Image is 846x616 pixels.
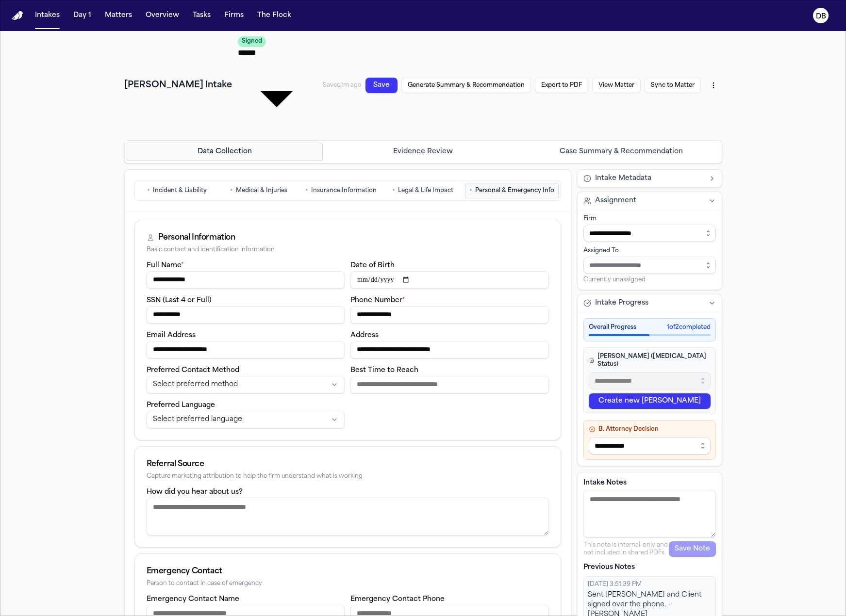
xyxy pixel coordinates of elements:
span: Incident & Liability [153,187,207,195]
div: Capture marketing attribution to help the firm understand what is working [147,473,549,480]
label: How did you hear about us? [147,488,243,496]
h4: B. Attorney Decision [589,425,711,433]
img: Finch Logo [12,11,23,20]
span: Insurance Information [311,187,377,195]
button: View Matter [221,147,272,181]
label: Emergency Contact Name [147,596,239,603]
button: Generate Summary & Recommendation [321,69,446,136]
input: SSN [147,306,345,324]
div: Personal Information [158,232,235,243]
div: Firm [583,215,716,223]
label: Full Name [147,262,184,269]
button: Intakes [31,7,64,24]
div: Assigned To [583,247,716,255]
label: Best Time to Reach [350,367,418,374]
span: • [305,186,308,195]
button: Go to Evidence Review step [325,143,521,161]
span: Currently unassigned [583,276,646,284]
div: [DATE] 3:51:39 PM [588,581,712,588]
label: Preferred Contact Method [147,367,239,374]
div: Emergency Contact [147,566,549,577]
button: Go to Legal & Life Impact [383,183,463,198]
textarea: Intake notes [583,490,716,537]
input: Full name [147,271,345,289]
button: Tasks [189,7,215,24]
button: Export to PDF [269,124,324,160]
p: This note is internal-only and not included in shared PDFs. [583,541,669,557]
span: Signed [582,46,613,67]
input: Date of birth [350,271,549,289]
button: Save [443,55,479,82]
span: Intake Progress [595,298,648,308]
p: Previous Notes [583,563,716,572]
label: Phone Number [350,297,405,304]
span: Saved 1m ago [478,42,516,64]
span: 1 of 2 completed [667,324,711,331]
input: Select firm [583,225,716,242]
h4: [PERSON_NAME] ([MEDICAL_DATA] Status) [589,353,711,368]
span: Medical & Injuries [236,187,287,195]
button: Firms [220,7,248,24]
label: Preferred Language [147,402,215,409]
button: The Flock [253,7,295,24]
button: Intake Progress [578,294,722,312]
button: Matters [101,7,136,24]
label: Address [350,332,379,339]
nav: Intake steps [127,143,720,161]
button: Go to Personal & Emergency Info [465,183,559,198]
button: Assignment [578,192,722,210]
span: • [469,186,472,195]
button: Create new [PERSON_NAME] [589,393,711,409]
button: Go to Case Summary & Recommendation step [523,143,720,161]
button: Intake Metadata [578,170,722,187]
label: Emergency Contact Phone [350,596,445,603]
span: Legal & Life Impact [398,187,453,195]
div: Basic contact and identification information [147,246,549,254]
input: Phone number [350,306,549,324]
span: • [147,186,150,195]
label: Email Address [147,332,196,339]
input: Address [350,341,549,358]
button: Overview [142,7,183,24]
button: Go to Insurance Information [301,183,381,198]
input: Best time to reach [350,376,549,393]
button: Go to Incident & Liability [137,183,217,198]
button: Go to Medical & Injuries [219,183,299,198]
span: • [230,186,233,195]
label: SSN (Last 4 or Full) [147,297,212,304]
span: • [392,186,395,195]
label: Intake Notes [583,478,716,488]
span: Assignment [595,196,636,206]
button: Go to Data Collection step [127,143,323,161]
label: Date of Birth [350,262,395,269]
span: Overall Progress [589,324,636,331]
a: Home [12,11,23,20]
input: Assign to staff member [583,257,716,274]
div: Person to contact in case of emergency [147,580,549,587]
input: Email address [147,341,345,358]
span: Intake Metadata [595,174,651,183]
span: Personal & Emergency Info [475,187,554,195]
button: Day 1 [69,7,95,24]
div: Referral Source [147,458,549,470]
